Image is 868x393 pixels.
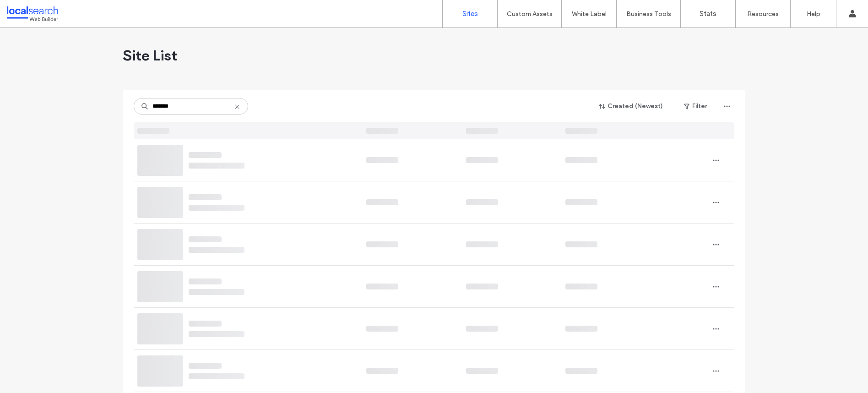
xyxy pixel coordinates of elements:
[591,99,671,114] button: Created (Newest)
[626,10,671,18] label: Business Tools
[675,99,716,114] button: Filter
[747,10,779,18] label: Resources
[123,46,177,65] span: Site List
[507,10,553,18] label: Custom Assets
[572,10,607,18] label: White Label
[700,10,716,18] label: Stats
[807,10,820,18] label: Help
[462,10,478,18] label: Sites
